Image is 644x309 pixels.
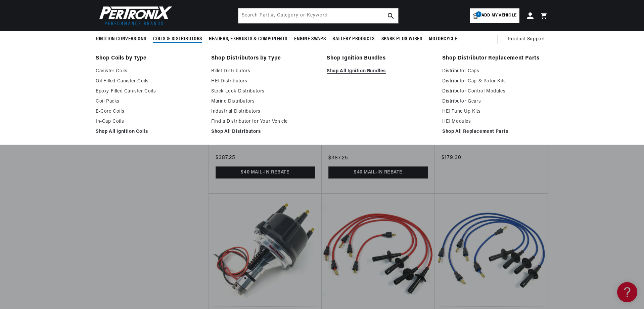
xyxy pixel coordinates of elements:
a: In-Cap Coils [96,118,202,126]
a: Industrial Distributors [211,108,317,116]
summary: Motorcycle [425,31,460,47]
span: Ignition Conversions [96,36,146,43]
summary: Headers, Exhausts & Components [205,31,291,47]
a: Marine Distributors [211,98,317,106]
button: search button [383,8,398,23]
a: Oil Filled Canister Coils [96,77,202,85]
span: 1 [476,11,481,17]
a: Coil Packs [96,98,202,106]
span: Headers, Exhausts & Components [209,36,287,43]
span: Motorcycle [429,36,457,43]
a: Shop All Ignition Coils [96,128,202,136]
a: Shop All Ignition Bundles [327,67,433,75]
img: Pertronix [96,4,173,27]
summary: Spark Plug Wires [378,31,426,47]
a: Shop Distributor Replacement Parts [442,54,548,63]
summary: Battery Products [329,31,378,47]
a: Epoxy Filled Canister Coils [96,87,202,95]
a: Canister Coils [96,67,202,75]
a: Shop Coils by Type [96,54,202,63]
a: Shop All Distributors [211,128,317,136]
span: Battery Products [332,36,375,43]
a: Distributor Gears [442,98,548,106]
a: HEI Distributors [211,77,317,85]
span: Product Support [508,36,545,43]
a: Billet Distributors [211,67,317,75]
a: 1Add my vehicle [470,8,519,23]
summary: Product Support [508,31,548,47]
summary: Ignition Conversions [96,31,150,47]
span: Engine Swaps [294,36,326,43]
a: Distributor Cap & Rotor Kits [442,77,548,85]
a: Find a Distributor for Your Vehicle [211,118,317,126]
span: Coils & Distributors [153,36,202,43]
summary: Coils & Distributors [150,31,205,47]
input: Search Part #, Category or Keyword [238,8,398,23]
a: HEI Tune Up Kits [442,108,548,116]
a: HEI Modules [442,118,548,126]
a: Distributor Caps [442,67,548,75]
a: Shop Distributors by Type [211,54,317,63]
a: Distributor Control Modules [442,87,548,95]
a: Stock Look Distributors [211,87,317,95]
a: E-Core Coils [96,108,202,116]
span: Spark Plug Wires [381,36,422,43]
span: Add my vehicle [481,12,516,19]
a: Shop All Replacement Parts [442,128,548,136]
a: Shop Ignition Bundles [327,54,433,63]
summary: Engine Swaps [291,31,329,47]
